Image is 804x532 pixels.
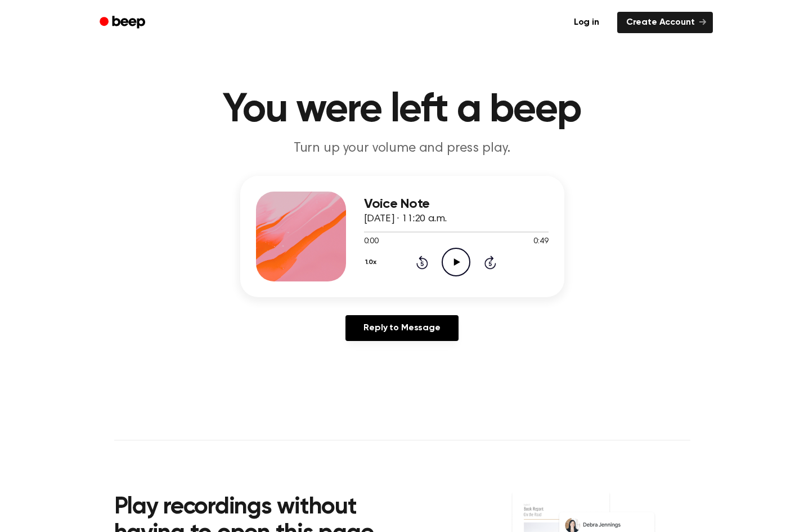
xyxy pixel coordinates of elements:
button: 1.0x [364,253,381,272]
span: 0:00 [364,236,379,248]
span: 0:49 [533,236,548,248]
a: Log in [563,10,610,35]
span: [DATE] · 11:20 a.m. [364,214,447,224]
a: Create Account [617,12,713,33]
a: Reply to Message [345,315,458,341]
p: Turn up your volume and press play. [186,139,618,158]
h3: Voice Note [364,197,549,212]
a: Beep [92,12,155,34]
h1: You were left a beep [114,90,690,130]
